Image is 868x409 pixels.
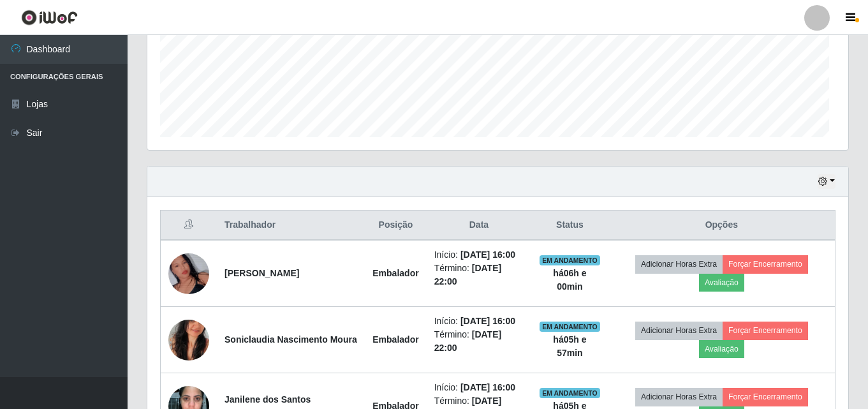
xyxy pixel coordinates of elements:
th: Trabalhador [217,211,365,241]
time: [DATE] 16:00 [460,382,515,392]
strong: Embalador [372,268,418,278]
th: Status [531,211,608,241]
span: EM ANDAMENTO [540,255,600,265]
img: 1715895130415.jpeg [168,304,209,376]
span: EM ANDAMENTO [540,322,600,332]
th: Posição [365,211,426,241]
img: 1735242592516.jpeg [168,237,209,310]
th: Opções [608,211,835,241]
button: Adicionar Horas Extra [635,322,723,339]
button: Adicionar Horas Extra [635,388,723,406]
button: Avaliação [699,340,744,358]
li: Início: [434,315,524,328]
time: [DATE] 16:00 [460,249,515,260]
li: Término: [434,328,524,355]
strong: há 05 h e 57 min [553,334,586,358]
strong: há 06 h e 00 min [553,268,586,292]
strong: [PERSON_NAME] [224,268,299,278]
li: Término: [434,262,524,288]
button: Adicionar Horas Extra [635,255,723,273]
button: Forçar Encerramento [723,322,808,339]
li: Início: [434,381,524,394]
li: Início: [434,248,524,262]
span: EM ANDAMENTO [540,388,600,398]
strong: Embalador [372,334,418,345]
time: [DATE] 16:00 [460,316,515,326]
th: Data [427,211,532,241]
strong: Soniclaudia Nascimento Moura [224,334,357,345]
img: CoreUI Logo [21,10,78,26]
button: Avaliação [699,274,744,292]
button: Forçar Encerramento [723,388,808,406]
button: Forçar Encerramento [723,255,808,273]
